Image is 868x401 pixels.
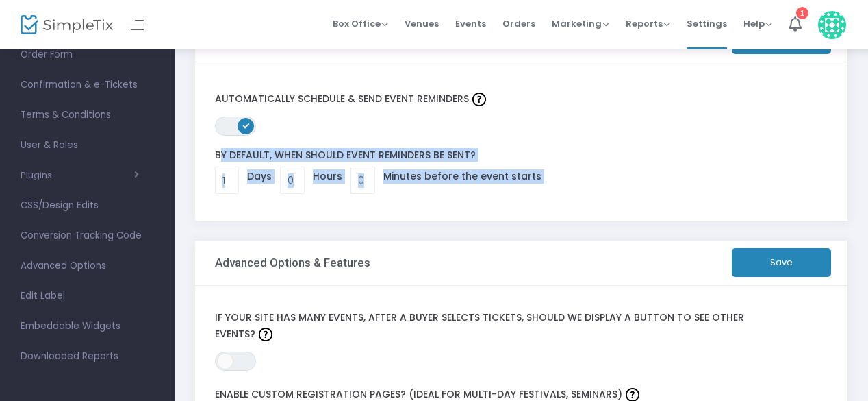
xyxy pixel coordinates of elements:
span: Confirmation & e-Tickets [21,76,154,94]
label: Minutes before the event starts [383,169,541,184]
span: Help [743,17,772,30]
span: Advanced Options [21,257,154,275]
label: If your site has many events, after a buyer selects tickets, should we display a button to see ot... [215,312,784,345]
h3: Advanced Options & Features [215,256,370,269]
span: Settings [687,6,727,41]
img: question-mark [259,328,272,341]
span: Embeddable Widgets [21,317,154,335]
span: Downloaded Reports [21,348,154,365]
img: question-mark [472,93,486,106]
label: Automatically schedule & send event Reminders [215,89,828,110]
button: Plugins [21,170,139,181]
span: Conversion Tracking Code [21,227,154,245]
label: Hours [313,169,342,184]
label: Days [247,169,272,184]
span: Edit Label [21,287,154,305]
span: Terms & Conditions [21,106,154,124]
button: Save [732,248,831,277]
span: CSS/Design Edits [21,197,154,215]
span: Order Form [21,46,154,64]
span: ON [242,121,249,128]
div: 1 [796,7,808,19]
span: Reports [626,17,670,30]
span: Venues [405,6,439,41]
span: Events [455,6,486,41]
label: By default, when should event Reminders be sent? [215,149,828,162]
span: Box Office [333,17,388,30]
span: Orders [502,6,535,41]
span: Marketing [552,17,609,30]
span: User & Roles [21,136,154,154]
